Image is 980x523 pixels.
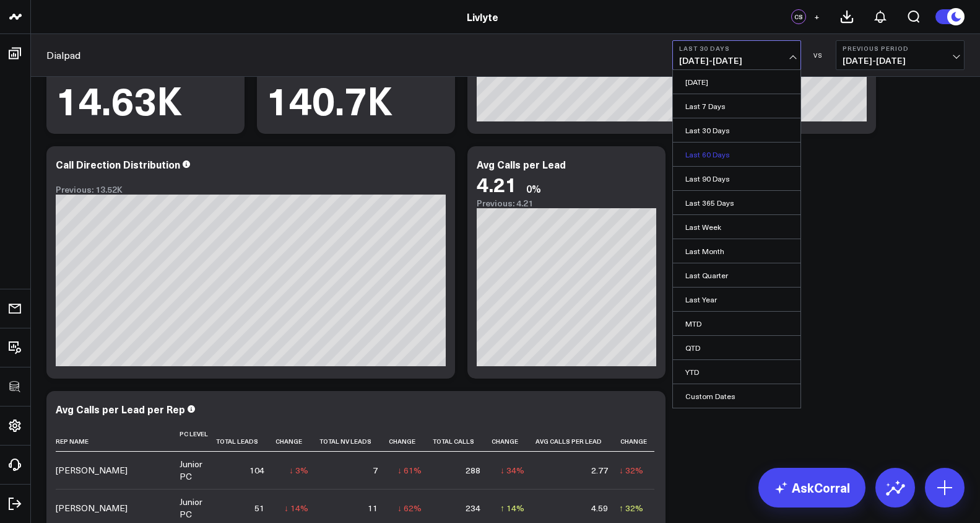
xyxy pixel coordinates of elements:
div: 2.77 [591,464,608,477]
a: Livlyte [467,10,498,24]
div: VS [807,51,830,59]
div: 11 [368,502,378,514]
div: Previous: 13.52K [56,185,446,195]
b: Last 30 Days [679,45,794,52]
div: 104 [249,464,264,477]
div: ↓ 34% [500,464,524,477]
span: + [814,12,820,21]
a: Last 7 Days [673,94,800,118]
div: 234 [466,502,480,514]
th: Change [492,424,536,452]
div: 0% [526,182,541,195]
div: Avg Calls per Lead [477,157,566,171]
button: Last 30 Days[DATE]-[DATE] [672,40,801,70]
a: Last 365 Days [673,191,800,214]
div: ↑ 14% [500,502,524,514]
div: 140.7K [266,80,392,118]
a: Last 30 Days [673,118,800,142]
a: MTD [673,312,800,335]
th: Pc Level [180,424,216,452]
div: Junior PC [180,496,205,521]
a: AskCorral [758,468,865,508]
th: Change [389,424,433,452]
div: 14.63K [56,80,182,118]
th: Total Leads [216,424,275,452]
th: Change [619,424,654,452]
a: Last Week [673,215,800,239]
a: [DATE] [673,70,800,94]
a: Last Month [673,239,800,263]
b: Previous Period [843,45,958,52]
div: Junior PC [180,458,205,483]
a: QTD [673,336,800,359]
button: + [809,9,824,24]
th: Change [275,424,319,452]
div: 7 [373,464,378,477]
div: Previous: 4.21 [477,198,656,208]
a: Last Quarter [673,263,800,287]
div: Call Direction Distribution [56,157,180,171]
a: Last Year [673,288,800,311]
a: Custom Dates [673,384,800,408]
div: 51 [254,502,264,514]
a: YTD [673,360,800,384]
div: 288 [466,464,480,477]
a: Last 90 Days [673,167,800,190]
div: ↓ 3% [289,464,308,477]
div: ↓ 32% [619,464,643,477]
div: 4.21 [477,173,517,195]
div: ↓ 14% [284,502,308,514]
div: ↓ 62% [397,502,422,514]
a: Last 60 Days [673,143,800,166]
a: Dialpad [46,48,80,62]
span: [DATE] - [DATE] [843,56,958,66]
div: [PERSON_NAME] [56,502,128,514]
span: [DATE] - [DATE] [679,56,794,66]
button: Previous Period[DATE]-[DATE] [836,40,965,70]
th: Total Nv Leads [319,424,389,452]
div: 4.59 [591,502,608,514]
div: ↓ 61% [397,464,422,477]
th: Rep Name [56,424,180,452]
div: Avg Calls per Lead per Rep [56,402,185,416]
div: [PERSON_NAME] [56,464,128,477]
th: Avg Calls Per Lead [536,424,619,452]
div: ↑ 32% [619,502,643,514]
th: Total Calls [433,424,492,452]
div: CS [791,9,806,24]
